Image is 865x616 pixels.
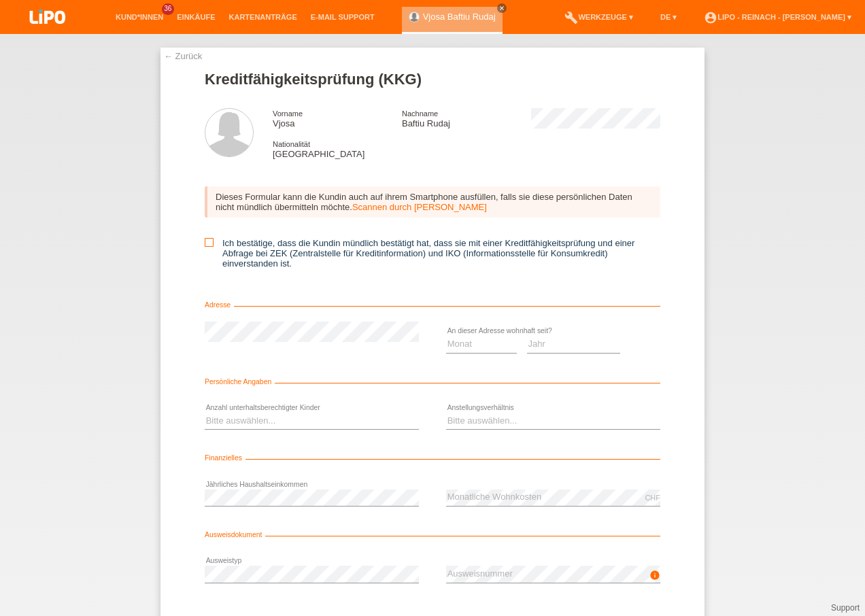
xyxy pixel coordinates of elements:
div: CHF [645,494,660,502]
label: Ich bestätige, dass die Kundin mündlich bestätigt hat, dass sie mit einer Kreditfähigkeitsprüfung... [205,238,660,269]
a: Einkäufe [170,13,222,21]
span: Finanzielles [205,454,245,462]
a: Kartenanträge [222,13,304,21]
div: Dieses Formular kann die Kundin auch auf ihrem Smartphone ausfüllen, falls sie diese persönlichen... [205,186,660,218]
a: account_circleLIPO - Reinach - [PERSON_NAME] ▾ [697,13,858,21]
a: Vjosa Baftiu Rudaj [423,12,496,22]
a: buildWerkzeuge ▾ [558,13,640,21]
a: E-Mail Support [304,13,381,21]
a: DE ▾ [654,13,683,21]
span: Nachname [402,109,438,118]
span: Ausweisdokument [205,531,265,538]
span: Persönliche Angaben [205,378,275,386]
div: Vjosa [273,108,402,129]
div: [GEOGRAPHIC_DATA] [273,139,402,159]
a: Kund*innen [109,13,170,21]
a: LIPO pay [14,28,82,38]
a: Scannen durch [PERSON_NAME] [352,202,487,212]
i: info [649,570,660,581]
div: Baftiu Rudaj [402,108,531,129]
i: build [564,11,578,24]
span: Vorname [273,109,303,118]
a: info [649,574,660,582]
span: Nationalität [273,140,310,148]
a: ← Zurück [164,51,202,61]
a: Support [831,603,860,613]
span: Adresse [205,301,234,309]
i: account_circle [704,11,717,24]
h1: Kreditfähigkeitsprüfung (KKG) [205,71,660,88]
a: close [497,3,507,13]
span: 36 [162,3,174,15]
i: close [498,5,505,12]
